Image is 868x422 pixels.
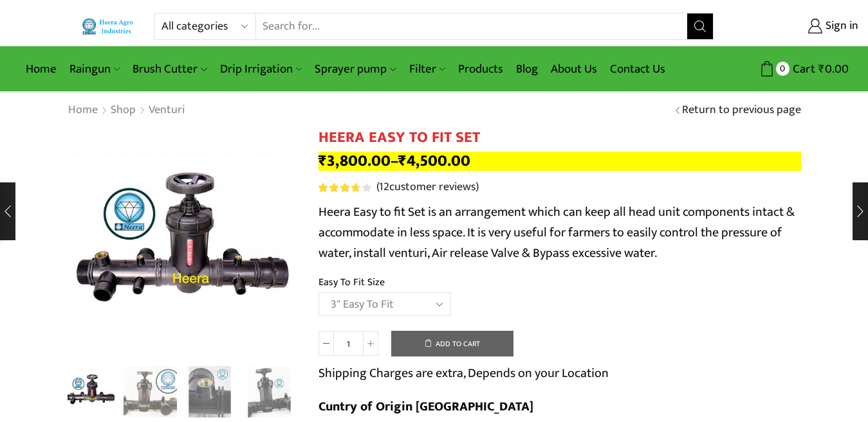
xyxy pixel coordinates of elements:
[687,13,713,39] button: Search button
[319,363,609,383] p: Shipping Charges are extra, Depends on your Location
[319,148,391,174] bdi: 3,800.00
[63,54,126,84] a: Raingun
[126,54,213,84] a: Brush Cutter
[733,15,858,38] a: Sign in
[319,128,801,147] h1: HEERA EASY TO FIT SET
[68,102,98,119] a: Home
[726,57,849,81] a: 0 Cart ₹0.00
[319,183,373,192] span: 12
[243,366,296,418] li: 4 / 8
[148,102,185,119] a: Venturi
[319,152,801,171] p: –
[319,148,327,174] span: ₹
[110,102,136,119] a: Shop
[256,13,687,39] input: Search for...
[510,54,544,84] a: Blog
[319,396,533,418] b: Cuntry of Origin [GEOGRAPHIC_DATA]
[818,59,825,79] span: ₹
[124,366,177,419] a: IMG_1477
[319,183,371,192] div: Rated 3.83 out of 5
[604,54,672,84] a: Contact Us
[790,60,815,78] span: Cart
[243,366,296,419] a: IMG_1483
[398,148,407,174] span: ₹
[124,366,177,418] li: 2 / 8
[68,128,299,360] div: 1 / 8
[822,18,858,35] span: Sign in
[183,366,237,418] li: 3 / 8
[398,148,470,174] bdi: 4,500.00
[319,275,385,290] label: Easy To Fit Size
[19,54,63,84] a: Home
[376,179,479,196] a: (12customer reviews)
[776,62,790,75] span: 0
[334,331,363,356] input: Product quantity
[403,54,452,84] a: Filter
[391,331,513,356] button: Add to cart
[64,366,118,418] li: 1 / 8
[682,102,801,119] a: Return to previous page
[214,54,308,84] a: Drip Irrigation
[183,366,237,419] a: IMG_1482
[68,102,185,119] nav: Breadcrumb
[544,54,604,84] a: About Us
[319,202,801,263] p: Heera Easy to fit Set is an arrangement which can keep all head unit components intact & accommod...
[452,54,510,84] a: Products
[379,177,389,197] span: 12
[818,59,849,79] bdi: 0.00
[64,364,118,418] img: Heera Easy To Fit Set
[319,183,358,192] span: Rated out of 5 based on customer ratings
[308,54,402,84] a: Sprayer pump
